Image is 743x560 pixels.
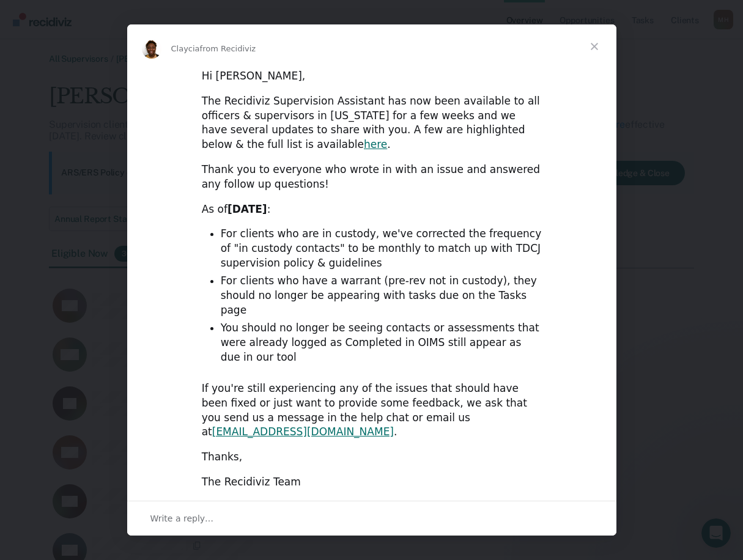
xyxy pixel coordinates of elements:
img: logo [24,23,92,43]
img: Profile image for Rajan [120,20,144,44]
a: [EMAIL_ADDRESS][DOMAIN_NAME] [212,426,394,438]
img: Profile image for Claycia [142,39,161,59]
div: Thanks, [202,450,542,465]
div: Close [210,20,232,42]
span: Home [47,412,75,421]
span: Messages [163,412,205,421]
div: If you're still experiencing any of the issues that should have been fixed or just want to provid... [202,381,542,440]
span: Write a reply… [150,510,214,526]
p: Hi [PERSON_NAME] 👋 [24,87,220,128]
div: Thank you to everyone who wrote in with an issue and answered any follow up questions! [202,163,542,192]
li: You should no longer be seeing contacts or assessments that were already logged as Completed in O... [221,321,542,365]
div: As of : [202,202,542,217]
div: Send us a message [25,175,204,188]
div: Open conversation and reply [127,501,616,536]
li: For clients who are in custody, we've corrected the frequency of "in custody contacts" to be mont... [221,227,542,271]
div: Profile image for Krysty [166,20,191,44]
span: from Recidiviz [200,44,256,53]
img: Profile image for Kim [143,20,168,44]
div: The Recidiviz Supervision Assistant has now been available to all officers & supervisors in [US_S... [202,94,542,152]
div: Hi [PERSON_NAME], [202,69,542,84]
div: The Recidiviz Team [202,475,542,490]
div: Send us a message [12,164,232,198]
p: How can we help? [24,128,220,149]
li: For clients who have a warrant (pre-rev not in custody), they should no longer be appearing with ... [221,274,542,318]
button: Messages [122,381,245,430]
span: Close [572,24,616,68]
b: [DATE] [227,203,267,215]
span: Claycia [171,44,200,53]
a: here [364,138,387,150]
